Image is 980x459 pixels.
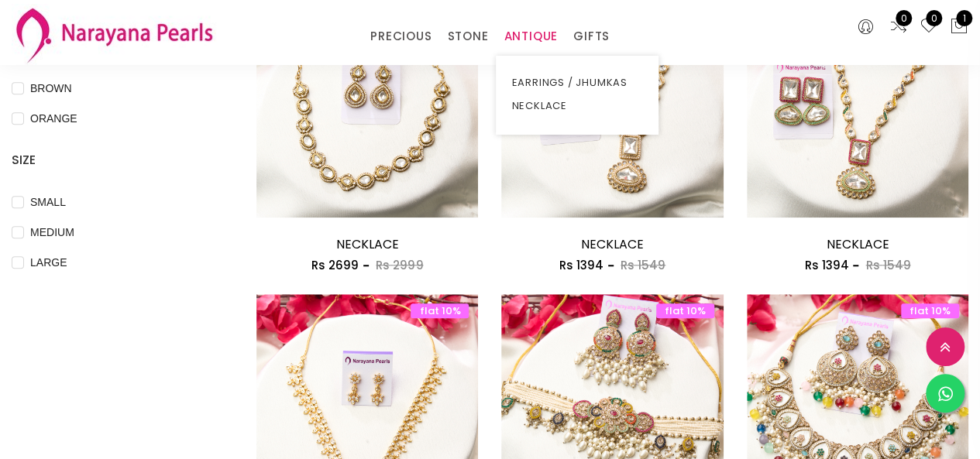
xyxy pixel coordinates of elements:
span: Rs 1394 [804,257,848,273]
span: flat 10% [411,303,469,318]
a: NECKLACE [581,235,644,253]
span: BROWN [24,80,78,97]
span: ORANGE [24,110,84,127]
a: EARRINGS / JHUMKAS [511,71,643,94]
a: STONE [447,25,488,48]
span: 1 [956,10,972,26]
h4: SIZE [12,151,210,170]
span: 0 [896,10,912,26]
a: PRECIOUS [370,25,432,48]
span: Rs 2999 [376,257,423,273]
span: Rs 1549 [621,257,665,273]
a: 0 [920,17,938,37]
span: Rs 2699 [311,257,359,273]
span: Rs 1394 [559,257,603,273]
span: LARGE [24,254,73,271]
span: flat 10% [656,303,714,318]
button: 1 [950,17,968,37]
span: SMALL [24,194,72,211]
a: NECKLACE [336,235,399,253]
span: flat 10% [901,303,959,318]
span: MEDIUM [24,224,81,241]
a: GIFTS [573,25,610,48]
span: Rs 1549 [865,257,910,273]
span: 0 [926,10,942,26]
a: ANTIQUE [504,25,558,48]
a: NECKLACE [826,235,889,253]
a: 0 [889,17,908,37]
a: NECKLACE [511,94,643,118]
